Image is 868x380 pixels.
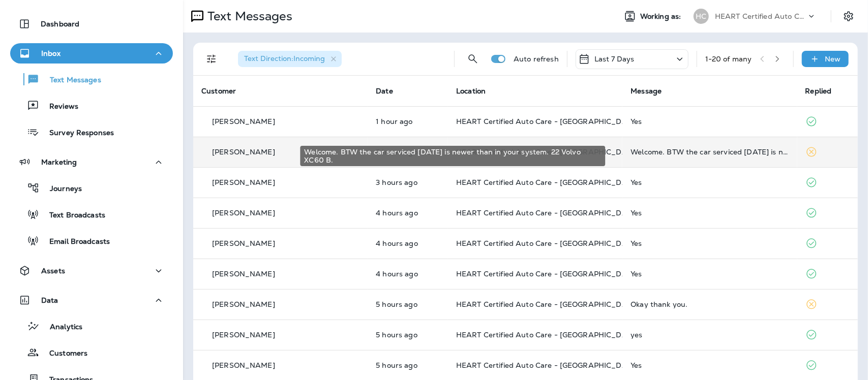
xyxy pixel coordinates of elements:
button: Analytics [10,315,173,337]
p: Email Broadcasts [39,237,110,247]
button: Survey Responses [10,121,173,143]
p: [PERSON_NAME] [212,300,275,308]
div: yes [631,331,789,339]
div: Yes [631,270,789,278]
span: Message [631,86,662,96]
button: Filters [201,49,222,69]
p: Survey Responses [39,129,114,138]
div: Yes [631,209,789,217]
p: Reviews [39,102,78,112]
p: Aug 13, 2025 01:34 PM [376,117,440,125]
span: Customer [201,86,236,96]
button: Reviews [10,95,173,116]
span: HEART Certified Auto Care - [GEOGRAPHIC_DATA] [456,361,639,370]
div: Welcome. BTW the car serviced today is newer than in your system. 22 Volvo XC60 B. [631,148,789,156]
p: [PERSON_NAME] [212,209,275,217]
p: [PERSON_NAME] [212,270,275,278]
p: Text Broadcasts [39,211,105,220]
button: Email Broadcasts [10,230,173,251]
span: HEART Certified Auto Care - [GEOGRAPHIC_DATA] [456,330,639,339]
p: Assets [41,267,65,275]
button: Settings [840,7,858,25]
p: Aug 13, 2025 09:18 AM [376,361,440,369]
p: Inbox [41,49,61,57]
span: Text Direction : Incoming [244,54,325,63]
div: Welcome. BTW the car serviced [DATE] is newer than in your system. 22 Volvo XC60 B. [301,146,606,166]
p: Aug 13, 2025 10:21 AM [376,209,440,217]
p: Last 7 Days [594,55,635,63]
p: HEART Certified Auto Care [715,12,806,20]
div: Yes [631,178,789,186]
button: Dashboard [10,14,173,34]
div: 1 - 20 of many [705,55,752,63]
p: [PERSON_NAME] [212,117,275,125]
p: [PERSON_NAME] [212,178,275,186]
p: [PERSON_NAME] [212,239,275,247]
div: HC [694,9,709,24]
div: Yes [631,239,789,247]
p: Customers [39,349,87,359]
p: [PERSON_NAME] [212,148,275,156]
button: Inbox [10,43,173,64]
span: Date [376,86,393,96]
button: Data [10,290,173,310]
p: Aug 13, 2025 09:32 AM [376,331,440,339]
p: Auto refresh [514,55,559,63]
button: Customers [10,342,173,363]
p: Analytics [40,323,82,332]
span: HEART Certified Auto Care - [GEOGRAPHIC_DATA] [456,117,639,126]
p: Text Messages [203,9,292,24]
p: Marketing [41,158,77,166]
p: [PERSON_NAME] [212,361,275,369]
div: Text Direction:Incoming [238,51,342,67]
span: HEART Certified Auto Care - [GEOGRAPHIC_DATA] [456,269,639,278]
p: [PERSON_NAME] [212,331,275,339]
div: Yes [631,117,789,125]
p: Aug 13, 2025 11:00 AM [376,178,440,186]
p: Aug 13, 2025 09:56 AM [376,239,440,247]
span: Location [456,86,486,96]
p: Journeys [40,184,82,194]
button: Marketing [10,152,173,172]
button: Assets [10,261,173,281]
span: HEART Certified Auto Care - [GEOGRAPHIC_DATA] [456,178,639,187]
button: Search Messages [463,49,483,69]
button: Text Messages [10,69,173,90]
button: Journeys [10,177,173,199]
span: HEART Certified Auto Care - [GEOGRAPHIC_DATA] [456,208,639,217]
span: HEART Certified Auto Care - [GEOGRAPHIC_DATA] [456,239,639,248]
span: HEART Certified Auto Care - [GEOGRAPHIC_DATA] [456,300,639,309]
div: Okay thank you. [631,300,789,308]
p: Aug 13, 2025 09:56 AM [376,270,440,278]
span: Replied [805,86,832,96]
div: Yes [631,361,789,369]
p: New [825,55,841,63]
p: Data [41,296,58,304]
p: Text Messages [40,76,101,85]
button: Text Broadcasts [10,204,173,225]
span: Working as: [640,12,683,21]
p: Dashboard [41,20,79,28]
p: Aug 13, 2025 09:48 AM [376,300,440,308]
